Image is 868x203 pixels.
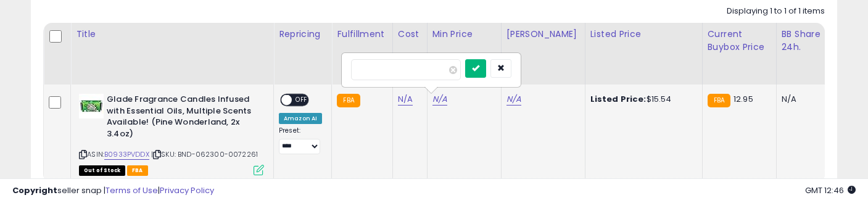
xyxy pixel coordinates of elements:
strong: Copyright [12,184,57,196]
div: Fulfillment [337,28,387,41]
div: Preset: [279,126,322,154]
div: Listed Price [590,28,697,41]
span: 12.95 [734,93,753,105]
div: Displaying 1 to 1 of 1 items [727,6,825,17]
div: Amazon AI [279,113,322,124]
b: Listed Price: [590,93,647,105]
div: Min Price [432,28,496,41]
a: N/A [398,93,413,106]
span: | SKU: BND-062300-0072261 [151,149,258,159]
div: $15.54 [590,94,693,105]
img: 51V6DuV8NRS._SL40_.jpg [79,94,104,118]
small: FBA [708,94,730,107]
span: FBA [127,165,148,176]
span: OFF [292,95,312,106]
small: FBA [337,94,360,107]
div: Title [76,28,268,41]
div: N/A [782,94,822,105]
a: Privacy Policy [160,184,214,196]
a: Terms of Use [105,184,158,196]
span: All listings that are currently out of stock and unavailable for purchase on Amazon [79,165,125,176]
a: N/A [506,93,521,106]
div: BB Share 24h. [782,28,827,54]
div: Cost [398,28,422,41]
div: Repricing [279,28,326,41]
div: [PERSON_NAME] [506,28,580,41]
span: 2025-08-14 12:46 GMT [805,184,856,196]
div: Current Buybox Price [708,28,771,54]
b: Glade Fragrance Candles Infused with Essential Oils, Multiple Scents Available! (Pine Wonderland,... [107,94,257,143]
a: B0933PVDDX [104,149,149,160]
a: N/A [432,93,447,106]
div: seller snap | | [12,185,214,197]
